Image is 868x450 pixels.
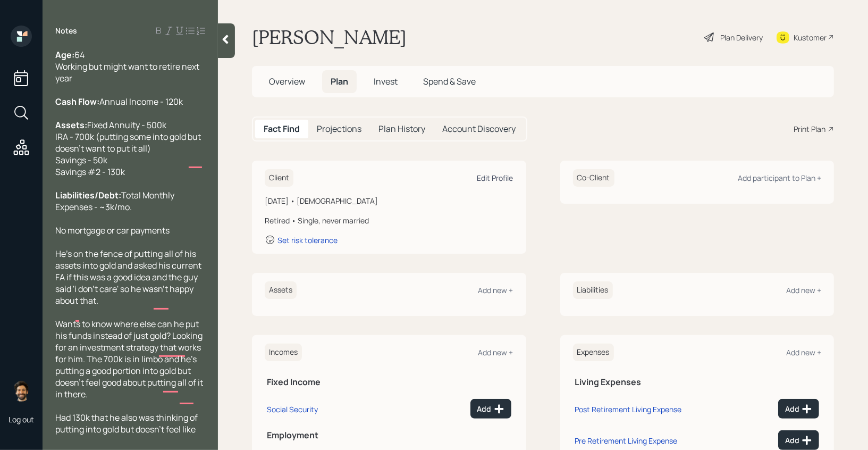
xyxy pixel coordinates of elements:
[55,318,205,400] span: Wants to know where else can he put his funds instead of just gold? Looking for an investment str...
[252,26,407,49] h1: [PERSON_NAME]
[378,124,425,134] h5: Plan History
[785,404,812,414] div: Add
[55,189,176,213] span: Total Monthly Expenses - ~3k/mo.
[267,430,511,440] h5: Employment
[265,281,297,299] h6: Assets
[55,189,121,201] span: Liabilities/Debt:
[794,32,827,43] div: Kustomer
[55,96,99,107] span: Cash Flow:
[317,124,361,134] h5: Projections
[720,32,763,43] div: Plan Delivery
[331,76,348,87] span: Plan
[477,173,513,183] div: Edit Profile
[265,215,513,226] div: Retired • Single, never married
[267,377,511,387] h5: Fixed Income
[55,26,77,36] label: Notes
[778,430,819,450] button: Add
[11,380,32,402] img: eric-schwartz-headshot.png
[478,347,513,357] div: Add new +
[785,435,812,446] div: Add
[575,404,682,414] div: Post Retirement Living Expense
[470,399,511,419] button: Add
[55,49,74,61] span: Age:
[478,285,513,295] div: Add new +
[575,377,820,387] h5: Living Expenses
[55,224,170,236] span: No mortgage or car payments
[99,96,183,107] span: Annual Income - 120k
[794,123,825,135] div: Print Plan
[778,399,819,419] button: Add
[738,173,821,183] div: Add participant to Plan +
[374,76,398,87] span: Invest
[573,344,614,361] h6: Expenses
[265,344,302,361] h6: Incomes
[277,235,338,245] div: Set risk tolerance
[55,119,87,131] span: Assets:
[573,281,613,299] h6: Liabilities
[267,404,318,414] div: Social Security
[269,76,305,87] span: Overview
[55,49,201,84] span: 64 Working but might want to retire next year
[9,414,34,424] div: Log out
[264,124,300,134] h5: Fact Find
[265,195,513,206] div: [DATE] • [DEMOGRAPHIC_DATA]
[575,436,678,446] div: Pre Retirement Living Expense
[573,169,614,187] h6: Co-Client
[477,404,504,414] div: Add
[786,285,821,295] div: Add new +
[55,119,203,178] span: Fixed Annuity - 500k IRA - 700k (putting some into gold but doesn't want to put it all) Savings -...
[786,347,821,357] div: Add new +
[55,248,203,306] span: He's on the fence of putting all of his assets into gold and asked his current FA if this was a g...
[423,76,476,87] span: Spend & Save
[442,124,516,134] h5: Account Discovery
[265,169,293,187] h6: Client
